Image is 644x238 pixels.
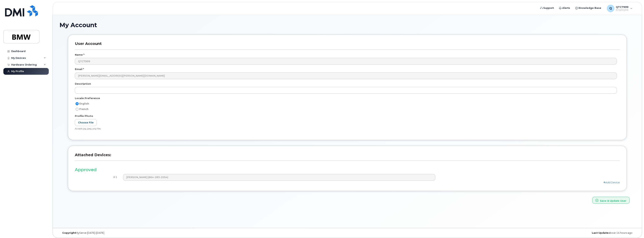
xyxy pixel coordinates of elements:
[76,108,79,111] input: French
[592,231,608,234] strong: Last Update
[62,231,76,234] strong: Copyright
[443,231,635,234] div: about 14 hours ago
[75,41,620,49] h3: User Account
[592,197,630,204] button: Save & Update User
[75,119,97,126] label: Choose File
[75,128,617,130] div: Accepts jpg, jpeg, png files
[59,22,635,28] h1: My Account
[79,102,89,105] span: English
[75,167,620,172] h3: Approved
[75,114,93,118] label: Profile Photo
[59,231,251,234] div: MyServe [DATE]–[DATE]
[603,181,620,184] a: Add Device
[75,82,91,86] label: Description
[78,176,117,179] h4: #1
[79,108,89,110] span: French
[75,153,620,161] h3: Attached Devices:
[75,53,84,57] label: Name *
[76,102,79,105] input: English
[75,67,84,71] label: Email *
[75,96,100,100] label: Locale Preference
